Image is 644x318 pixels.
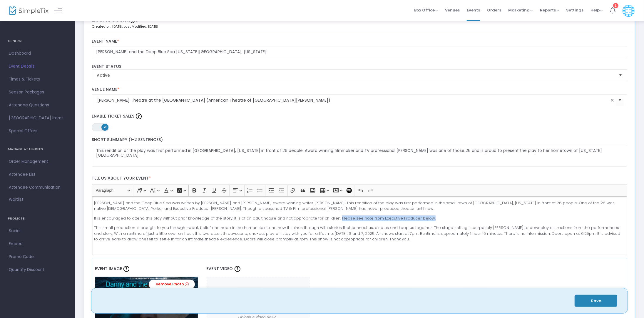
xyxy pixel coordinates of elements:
[9,266,66,274] span: Quantity Discount
[94,215,625,221] p: It is encouraged to attend this play without prior knowledge of the story. It is of an adult natu...
[92,185,628,196] div: Editor toolbar
[467,3,480,18] span: Events
[9,76,66,83] span: Times & Tickets
[92,112,628,121] label: Enable Ticket Sales
[8,143,67,155] h4: MANAGE ATTENDEES
[9,240,66,248] span: Embed
[94,225,625,242] p: This small production is brought to you through sweat, belief and hope in the human spirit and ho...
[487,3,501,18] span: Orders
[95,266,122,272] span: Event Image
[207,266,233,272] span: Event Video
[92,196,628,255] div: Rich Text Editor, main
[566,3,583,18] span: Settings
[89,173,630,185] label: Tell us about your event
[96,187,126,194] span: Paragraph
[9,88,66,96] span: Season Packages
[575,295,617,307] button: Save
[92,87,628,92] label: Venue Name
[136,113,142,119] img: question-mark
[9,114,66,122] span: [GEOGRAPHIC_DATA] Items
[616,70,625,81] button: Select
[9,50,66,57] span: Dashboard
[92,24,158,29] p: Created on: [DATE]
[9,253,66,261] span: Promo Code
[92,14,158,31] div: Event Settings
[9,197,24,202] span: Waitlist
[616,94,624,106] button: Select
[9,63,66,70] span: Event Details
[9,127,66,135] span: Special Offers
[609,97,616,104] span: clear
[591,7,603,13] span: Help
[92,137,163,143] span: Short Summary (1-2 Sentences)
[92,64,628,69] label: Event Status
[540,7,559,13] span: Reports
[92,46,628,58] input: Enter Event Name
[8,35,67,47] h4: GENERAL
[8,213,67,225] h4: PROMOTE
[235,266,240,272] img: question-mark
[94,200,625,212] p: [PERSON_NAME] and the Deep Blue Sea was written by [PERSON_NAME] and [PERSON_NAME] award winning ...
[9,184,66,191] span: Attendee Communication
[9,101,66,109] span: Attendee Questions
[123,266,129,272] img: question-mark
[103,125,106,128] span: ON
[97,97,609,103] input: Select Venue
[9,158,66,165] span: Order Management
[613,3,618,8] div: 1
[122,24,158,29] span: , Last Modified: [DATE]
[92,39,628,44] label: Event Name
[97,72,614,78] span: Active
[445,3,460,18] span: Venues
[9,227,66,235] span: Social
[9,171,66,178] span: Attendee List
[414,7,438,13] span: Box Office
[93,186,133,195] button: Paragraph
[149,280,195,289] a: Remove Photo
[508,7,533,13] span: Marketing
